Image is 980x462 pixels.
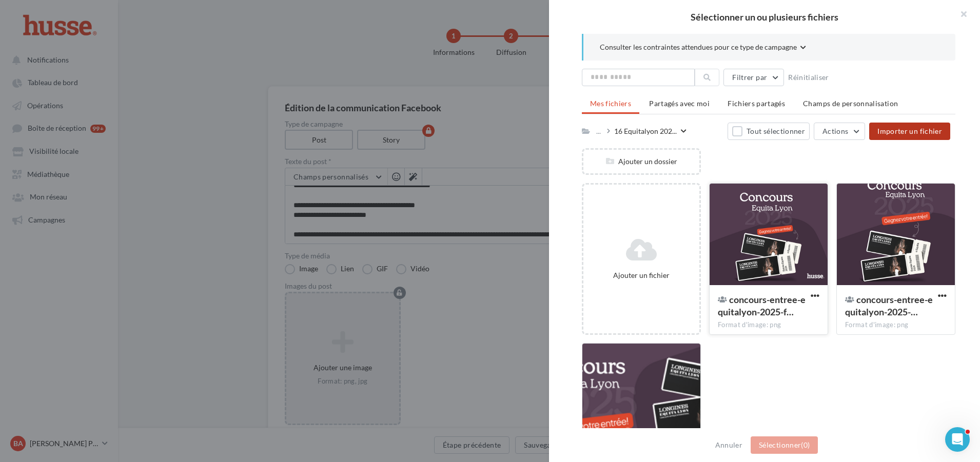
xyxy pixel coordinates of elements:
[711,439,747,451] button: Annuler
[600,42,797,52] span: Consulter les contraintes attendues pour ce type de campagne
[718,320,819,330] div: Format d'image: png
[945,427,970,452] iframe: Intercom live chat
[784,71,833,84] button: Réinitialiser
[877,127,942,135] span: Importer un fichier
[649,99,710,108] span: Partagés avec moi
[590,99,631,108] span: Mes fichiers
[587,270,695,280] div: Ajouter un fichier
[751,436,818,454] button: Sélectionner(0)
[803,99,898,108] span: Champs de personnalisation
[728,99,785,108] span: Fichiers partagés
[801,440,810,449] span: (0)
[822,127,848,135] span: Actions
[845,294,933,317] span: concours-entree-equitalyon-2025-husse
[565,12,964,22] h2: Sélectionner un ou plusieurs fichiers
[723,69,784,86] button: Filtrer par
[845,320,947,330] div: Format d'image: png
[614,126,677,136] span: 16 Equitalyon 202...
[814,123,865,140] button: Actions
[728,123,810,140] button: Tout sélectionner
[718,294,806,317] span: concours-entree-equitalyon-2025-fb-husse
[594,124,603,138] div: ...
[869,123,950,140] button: Importer un fichier
[600,42,806,54] button: Consulter les contraintes attendues pour ce type de campagne
[583,156,699,166] div: Ajouter un dossier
